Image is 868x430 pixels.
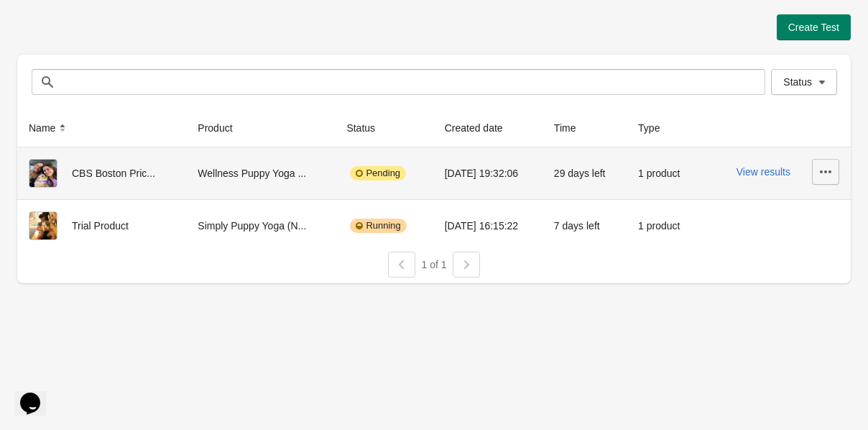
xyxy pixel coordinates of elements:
iframe: chat widget [14,372,60,416]
div: Simply Puppy Yoga (N... [198,211,323,240]
div: Wellness Puppy Yoga ... [198,159,323,188]
span: Create Test [788,22,839,33]
div: 1 product [638,211,688,240]
button: Created date [439,115,523,141]
button: Status [771,69,837,95]
div: Running [350,219,406,233]
div: 29 days left [554,159,615,188]
div: 1 product [638,159,688,188]
button: Create Test [777,14,851,40]
span: Status [783,76,812,88]
div: [DATE] 19:32:06 [445,159,531,188]
div: Pending [350,166,406,180]
span: Trial Product [72,220,129,232]
span: CBS Boston Pric... [72,168,155,179]
button: Status [341,115,395,141]
button: View results [737,166,790,178]
button: Product [192,115,252,141]
button: Type [632,115,680,141]
div: 7 days left [554,211,615,240]
button: Name [23,115,75,141]
span: 1 of 1 [421,259,446,270]
button: Time [548,115,596,141]
div: [DATE] 16:15:22 [445,211,531,240]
